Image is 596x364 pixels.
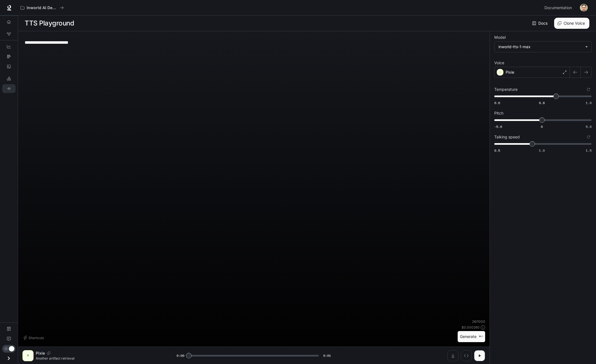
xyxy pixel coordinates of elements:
button: User avatar [578,2,589,13]
p: Pixie [36,350,45,356]
button: Copy Voice ID [45,352,53,355]
a: Traces [2,52,16,61]
span: Dark mode toggle [9,345,14,352]
a: Documentation [2,324,16,333]
a: Dashboards [2,42,16,51]
button: Inspect [461,350,472,361]
a: Graph Registry [2,30,16,38]
button: All workspaces [18,2,66,13]
span: 0.5 [494,148,500,153]
span: 0.8 [539,100,545,105]
span: 1.0 [586,100,592,105]
span: 5.0 [586,124,592,129]
a: TTS Playground [2,84,16,93]
h1: TTS Playground [25,18,74,29]
p: Talking speed [494,135,520,139]
button: Clone Voice [554,18,589,29]
button: Open drawer [2,353,15,364]
a: LLM Playground [2,74,16,83]
span: 1.0 [539,148,545,153]
span: 1.5 [586,148,592,153]
p: ⌘⏎ [479,335,483,338]
button: Reset to default [585,134,592,140]
p: Another artifact retrieval [36,356,163,361]
div: P [24,351,32,360]
a: Documentation [542,2,576,13]
a: Logs [2,62,16,71]
span: 0 [541,124,543,129]
p: Pixie [506,69,514,75]
p: Model [494,35,506,39]
a: Overview [2,17,16,26]
span: Documentation [544,4,572,11]
button: Shortcuts [22,333,46,342]
p: Inworld AI Demos [27,6,58,10]
a: Docs [531,18,550,29]
div: inworld-tts-1-max [495,42,591,52]
span: 0.6 [494,100,500,105]
div: inworld-tts-1-max [498,44,582,50]
a: Feedback [2,334,16,343]
p: 26 / 1000 [472,319,485,324]
button: Generate⌘⏎ [458,331,485,342]
img: User avatar [580,4,588,12]
span: -5.0 [494,124,502,129]
p: Voice [494,61,504,65]
button: Download audio [447,350,459,361]
span: 0:01 [323,353,331,358]
p: Pitch [494,111,503,115]
p: Temperature [494,87,518,91]
p: $ 0.000260 [462,325,480,330]
button: Reset to default [585,86,592,92]
span: 0:00 [177,353,184,358]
